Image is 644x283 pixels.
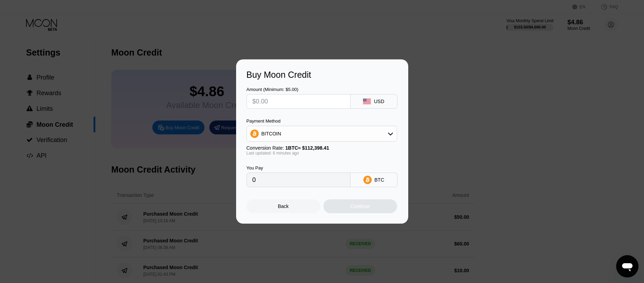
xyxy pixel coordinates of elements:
div: You Pay [247,165,351,170]
div: Last updated: 6 minutes ago [247,151,397,156]
div: Back [278,203,289,209]
div: Payment Method [247,118,397,124]
div: Buy Moon Credit [247,70,398,80]
div: Amount (Minimum: $5.00) [247,87,351,92]
iframe: Schaltfläche zum Öffnen des Messaging-Fensters [616,255,638,277]
div: Conversion Rate: [247,145,397,151]
div: BITCOIN [261,131,281,136]
span: 1 BTC ≈ $112,398.41 [285,145,329,151]
div: Back [247,199,320,213]
input: $0.00 [252,94,345,108]
div: USD [374,99,384,104]
div: BTC [375,177,384,183]
div: BITCOIN [247,127,397,141]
